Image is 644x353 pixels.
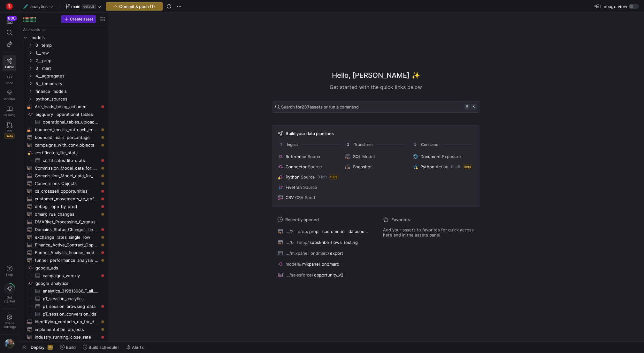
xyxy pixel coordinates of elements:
[286,251,329,256] span: .../mixpanel_ondmarc/
[5,65,14,69] span: Editor
[30,4,48,9] span: analytics
[3,263,16,279] button: Help
[303,185,317,190] span: Source
[22,195,106,203] div: Press SPACE to select this row.
[302,104,310,109] strong: 237
[22,249,106,256] div: Press SPACE to select this row.
[276,249,370,257] button: .../mixpanel_ondmarc/export
[22,218,106,226] div: Press SPACE to select this row.
[61,15,96,23] button: Create asset
[35,72,105,80] span: 4__aggregates
[22,241,106,249] a: Finance_Active_Contract_Opportunities_by_Product​​​​​​​​​​
[22,272,106,279] a: campaigns_weekly​​​​​​​​​
[4,97,15,101] span: Monitor
[35,164,99,172] span: Commission_Model_data_for_AEs_and_SDRs_aeoutput​​​​​​​​​​
[4,113,15,117] span: Catalog
[22,141,106,149] div: Press SPACE to select this row.
[22,333,106,341] div: Press SPACE to select this row.
[22,103,106,110] div: Press SPACE to select this row.
[309,229,369,234] span: prep__customerio__datasource
[35,226,99,233] span: Domains_Status_Changes_Linked_to_Implementation_Projects​​​​​​​​​​
[22,310,106,318] a: pT_session_conversion_ids​​​​​​​​​
[35,134,99,141] span: bounced_mails_percentage​​​​​​​​​​
[22,295,106,302] a: pT_session_analytics​​​​​​​​​
[286,195,294,200] span: CSV
[82,4,96,9] span: default
[411,163,475,171] button: PythonAction0 leftBeta
[119,4,155,9] span: Commit & push (1)
[4,339,15,349] img: https://storage.googleapis.com/y42-prod-data-exchange/images/6IdsliWYEjCj6ExZYNtk9pMT8U8l8YHLguyz...
[22,156,106,164] div: Press SPACE to select this row.
[70,17,93,21] span: Create asset
[64,2,103,11] button: maindefault
[451,164,460,169] span: 0 left
[35,57,105,64] span: 2__prep
[22,103,106,110] a: Are_leads_being_actioned​​​​​​​​​​
[35,333,99,341] span: industry_running_close_rate​​​​​​​​​​
[22,203,106,210] a: debug__opp_by_prod​​​​​​​​​​
[286,185,302,190] span: Fivetran
[22,126,106,133] div: Press SPACE to select this row.
[35,42,105,49] span: 0__temp
[318,175,327,179] span: 0 left
[43,118,99,126] span: operational_tables_uploaded_conversions​​​​​​​​​
[277,163,340,171] button: ConnectorSource
[80,342,122,353] button: Build scheduler
[22,110,106,118] a: bigquery__operational_tables​​​​​​​​
[35,188,99,195] span: cs_crosssell_opportunities​​​​​​​​​​
[22,302,106,310] a: pT_session_browsing_data​​​​​​​​​
[332,70,420,81] h1: Hello, [PERSON_NAME] ✨
[286,154,306,159] span: Reference
[22,57,106,64] div: Press SPACE to select this row.
[22,110,106,118] div: Press SPACE to select this row.
[123,342,147,353] button: Alerts
[22,172,106,180] a: Commission_Model_data_for_AEs_and_SDRs_sdroutput​​​​​​​​​​
[420,164,434,169] span: Python
[43,272,99,279] span: campaigns_weekly​​​​​​​​​
[3,87,16,103] a: Monitor
[35,88,105,95] span: finance_models
[272,101,479,113] button: Search for237assets or run a command⌘k
[344,153,408,160] button: SQLModel
[436,164,448,169] span: Action
[3,71,16,87] a: Code
[286,261,302,267] span: models/
[286,229,309,234] span: .../2__prep/
[22,49,106,57] div: Press SPACE to select this row.
[35,264,105,272] span: google_ads​​​​​​​​
[22,287,106,295] a: analytics_319813986_T_all_events_all_websites​​​​​​​​​
[3,1,16,12] a: https://storage.googleapis.com/y42-prod-data-exchange/images/C0c2ZRu8XU2mQEXUlKrTCN4i0dD3czfOt8UZ...
[420,154,441,159] span: Document
[22,26,106,34] div: Press SPACE to select this row.
[301,174,315,180] span: Source
[22,133,106,141] div: Press SPACE to select this row.
[22,287,106,295] div: Press SPACE to select this row.
[22,203,106,210] div: Press SPACE to select this row.
[442,154,461,159] span: Exposure
[43,287,99,295] span: analytics_319813986_T_all_events_all_websites​​​​​​​​​
[277,194,340,201] button: CSVCSV Seed
[22,318,106,325] div: Press SPACE to select this row.
[344,163,408,171] button: Snapshot
[22,72,106,80] div: Press SPACE to select this row.
[35,49,105,57] span: 1__raw
[276,271,370,279] button: .../salesforce/opportunity_v2
[22,226,106,233] a: Domains_Status_Changes_Linked_to_Implementation_Projects​​​​​​​​​​
[35,126,99,133] span: bounced_emails_outreach_enhanced​​​​​​​​​​
[22,95,106,103] div: Press SPACE to select this row.
[22,226,106,233] div: Press SPACE to select this row.
[22,2,55,11] button: 🧪analytics
[314,272,343,277] span: opportunity_v2
[35,180,99,187] span: Conversions_Objects​​​​​​​​​​
[22,64,106,72] div: Press SPACE to select this row.
[35,195,99,203] span: customer_movements_to_enforcement​​​​​​​​​​
[7,129,12,133] span: PRs
[22,164,106,172] a: Commission_Model_data_for_AEs_and_SDRs_aeoutput​​​​​​​​​​
[362,154,375,159] span: Model
[22,34,106,41] div: Press SPACE to select this row.
[302,261,339,267] span: mixpanel_ondmarc
[22,310,106,318] div: Press SPACE to select this row.
[3,55,16,71] a: Editor
[276,260,370,268] button: models/mixpanel_ondmarc
[22,210,106,218] div: Press SPACE to select this row.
